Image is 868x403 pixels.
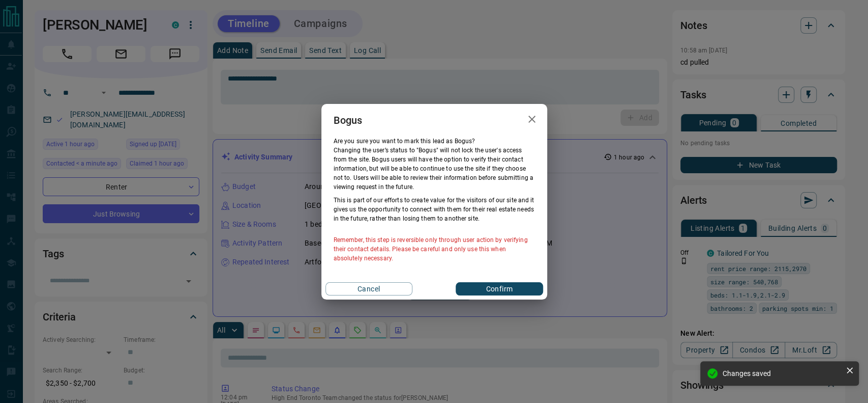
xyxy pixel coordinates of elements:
[723,369,842,378] div: Changes saved
[321,104,375,137] h2: Bogus
[334,235,535,263] p: Remember, this step is reversible only through user action by verifying their contact details. Pl...
[334,196,535,223] p: This is part of our efforts to create value for the visitors of our site and it gives us the oppo...
[334,146,535,192] p: Changing the user’s status to "Bogus" will not lock the user's access from the site. Bogus users ...
[334,137,535,146] p: Are you sure you want to mark this lead as Bogus ?
[456,282,543,295] button: Confirm
[325,282,412,295] button: Cancel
